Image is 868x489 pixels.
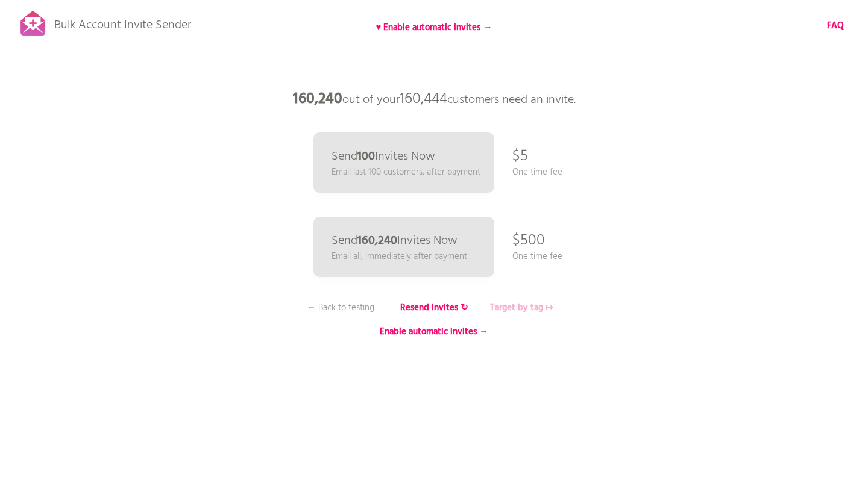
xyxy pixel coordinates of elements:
p: $5 [512,139,528,175]
b: Resend invites ↻ [400,301,468,315]
a: FAQ [827,19,844,33]
p: One time fee [512,250,562,263]
p: $500 [512,223,545,259]
a: Send160,240Invites Now Email all, immediately after payment [313,217,494,277]
a: Send100Invites Now Email last 100 customers, after payment [313,132,494,193]
b: ♥ Enable automatic invites → [376,20,492,35]
p: Email last 100 customers, after payment [332,166,480,179]
b: 160,240 [357,231,397,251]
b: 160,240 [293,87,342,111]
p: Send Invites Now [332,235,458,247]
span: 160,444 [400,87,447,111]
p: Bulk Account Invite Sender [54,7,191,37]
b: Enable automatic invites → [380,325,488,339]
p: ← Back to testing [295,301,386,314]
p: Email all, immediately after payment [332,250,467,263]
p: out of your customers need an invite. [253,81,615,117]
p: One time fee [512,166,562,179]
b: 100 [357,147,375,166]
b: Target by tag ↦ [490,301,553,315]
p: Send Invites Now [332,151,435,163]
b: FAQ [827,19,844,33]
